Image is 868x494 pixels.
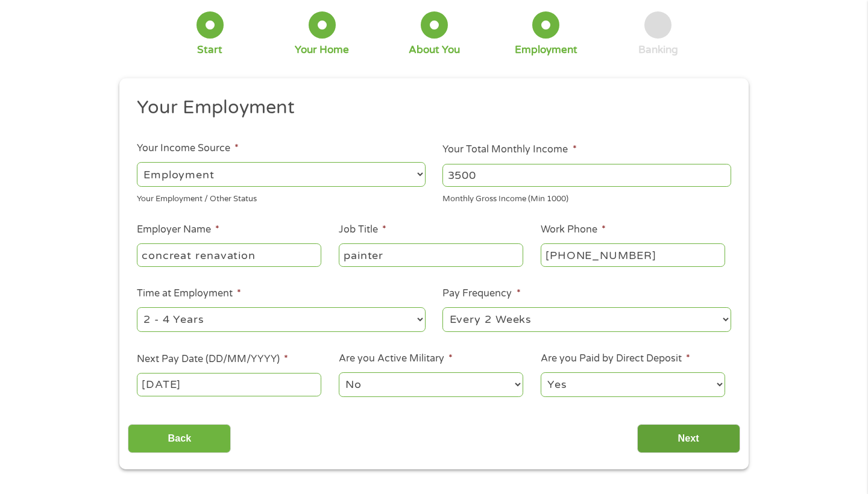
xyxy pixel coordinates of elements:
div: Monthly Gross Income (Min 1000) [442,189,731,205]
input: (231) 754-4010 [541,243,725,266]
label: Are you Active Military [339,352,453,365]
div: Employment [515,43,577,57]
label: Time at Employment [137,287,241,300]
label: Job Title [339,224,386,236]
div: Your Employment / Other Status [137,189,426,205]
label: Pay Frequency [442,287,520,300]
label: Work Phone [541,224,606,236]
input: Cashier [339,243,523,266]
label: Employer Name [137,224,219,236]
div: Your Home [295,43,349,57]
h2: Your Employment [137,96,723,120]
input: Walmart [137,243,321,266]
div: About You [409,43,460,57]
div: Start [197,43,222,57]
div: Banking [638,43,678,57]
label: Are you Paid by Direct Deposit [541,352,690,365]
input: Back [128,424,231,454]
label: Your Total Monthly Income [442,143,576,156]
input: Use the arrow keys to pick a date [137,373,321,396]
label: Your Income Source [137,142,239,155]
input: Next [637,424,740,454]
label: Next Pay Date (DD/MM/YYYY) [137,353,288,366]
input: 1800 [442,164,731,187]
